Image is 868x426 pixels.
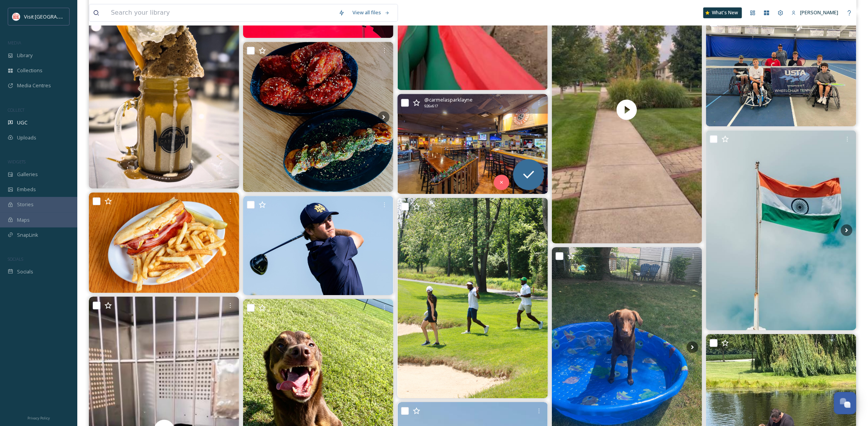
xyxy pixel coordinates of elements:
a: [PERSON_NAME] [788,5,842,20]
span: SOCIALS [8,256,23,262]
span: Uploads [17,134,36,141]
span: MEDIA [8,40,21,46]
a: Privacy Policy [27,413,50,422]
span: Media Centres [17,82,51,89]
span: Privacy Policy [27,416,50,421]
span: Stories [17,201,34,208]
img: vsbm-stackedMISH_CMYKlogo2017.jpg [12,13,20,20]
span: COLLECT [8,107,24,113]
span: Collections [17,67,43,74]
img: 🇮🇳✨ Happy 79th Independence Day, India! 🇮🇳✨ On this day in 1947, India took its first breath of f... [706,130,856,330]
img: Wheelchair Tennis Camp Success — Tippecanoe Gazette Sunday, August 3rd, Coach Brian Dean hosted a... [706,14,856,126]
span: Maps [17,216,30,224]
span: 926 x 617 [424,104,438,109]
span: SnapLink [17,231,38,239]
span: WIDGETS [8,159,26,165]
span: Visit [GEOGRAPHIC_DATA] [24,13,84,20]
input: Search your library [107,4,335,21]
span: @ carmelasparklayne [424,96,473,104]
img: #foodie #fyp #ramen #japaneseramen #southbend [243,42,393,192]
span: Galleries [17,171,38,178]
span: [PERSON_NAME] [800,9,839,16]
img: Enjoy a delicious sandwich paired with crispy fries, perfect for a satisfying dining experience. ... [89,192,239,292]
span: Socials [17,268,33,275]
a: What's New [703,7,742,18]
span: Library [17,52,32,59]
img: ✌️ out summer! Back to school soon☘️ #warrengolfcourse #goirish #notredame #golf [398,198,548,398]
img: Another incredible run at the U.S. Amateur Championship for Jacob Modleski comes to a close. Alwa... [243,196,393,295]
span: UGC [17,119,27,126]
span: Embeds [17,186,36,193]
a: View all files [349,5,394,20]
img: Join us for a relaxed evening in our inviting space, perfect for good company and great times. 🍻 ... [398,94,548,194]
button: Open Chat [834,392,856,414]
